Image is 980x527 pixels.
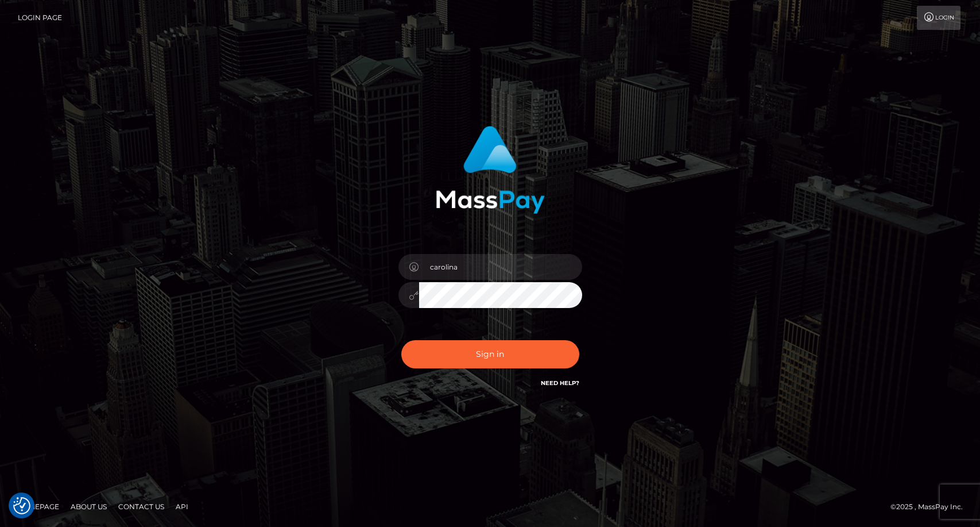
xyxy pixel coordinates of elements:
[419,254,582,280] input: Username...
[401,340,579,368] button: Sign in
[13,498,64,516] a: Homepage
[13,497,30,514] img: Revisit consent button
[917,6,960,30] a: Login
[66,498,111,516] a: About Us
[13,497,30,514] button: Consent Preferences
[18,6,62,30] a: Login Page
[436,126,545,214] img: MassPay Login
[890,501,971,513] div: © 2025 , MassPay Inc.
[114,498,169,516] a: Contact Us
[171,498,193,516] a: API
[541,379,579,387] a: Need Help?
